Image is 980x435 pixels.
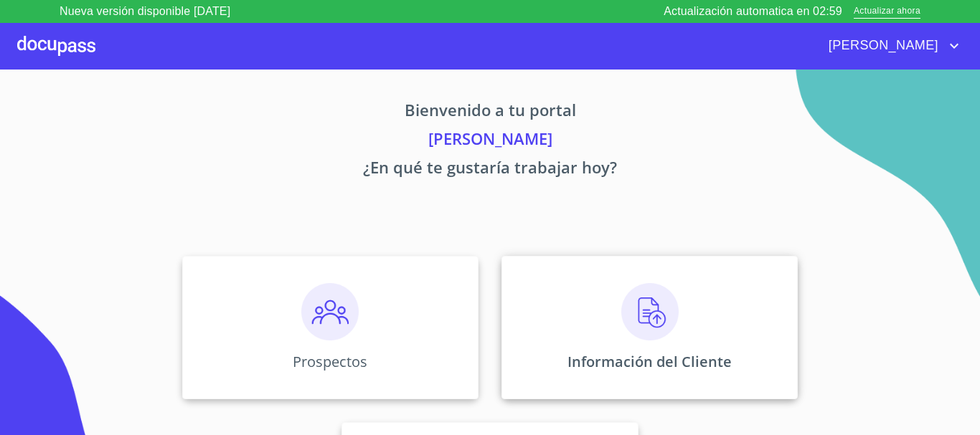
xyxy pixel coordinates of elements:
p: Actualización automatica en 02:59 [664,3,842,20]
p: [PERSON_NAME] [48,127,932,156]
img: prospectos.png [301,283,359,340]
span: Actualizar ahora [854,4,920,19]
img: carga.png [621,283,679,340]
p: Prospectos [293,352,367,371]
p: ¿En qué te gustaría trabajar hoy? [48,156,932,184]
p: Bienvenido a tu portal [48,98,932,127]
button: account of current user [818,34,963,57]
p: Nueva versión disponible [DATE] [60,3,230,20]
span: [PERSON_NAME] [818,34,946,57]
p: Información del Cliente [567,352,732,371]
